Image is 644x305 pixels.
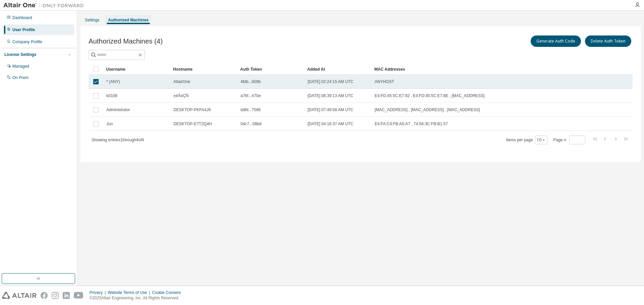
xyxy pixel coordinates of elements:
div: Settings [85,17,99,23]
div: License Settings [4,52,36,57]
span: Authorized Machines (4) [89,37,163,45]
span: Administrator [106,107,130,112]
span: [DATE] 04:16:37 AM UTC [308,121,354,127]
img: youtube.svg [74,292,84,299]
span: 04c7...08b8 [240,121,262,127]
span: [DATE] 06:39:13 AM UTC [308,93,354,98]
span: Page n. [553,136,585,144]
span: [MAC_ADDRESS] , [MAC_ADDRESS] , [MAC_ADDRESS] [375,107,480,112]
div: Dashboard [12,15,32,20]
div: Website Terms of Use [108,290,152,295]
div: Added At [307,64,369,75]
span: AltairOne [173,79,190,84]
button: Delete Auth Token [585,35,631,47]
div: Cookie Consent [152,290,184,295]
img: linkedin.svg [63,292,70,299]
img: Altair One [3,2,87,9]
div: On Prem [12,75,29,80]
span: [DATE] 02:24:15 AM UTC [308,79,354,84]
div: Company Profile [12,39,42,45]
button: 10 [537,137,546,143]
div: Managed [12,64,29,69]
span: [DATE] 07:49:58 AM UTC [308,107,354,112]
span: E4:FD:45:5C:E7:92 , E4:FD:45:5C:E7:8E , [MAC_ADDRESS] [375,93,484,98]
span: Items per page [506,136,547,144]
img: instagram.svg [52,292,59,299]
span: ddfd...7586 [240,107,261,112]
span: Showing entries 1 through 4 of 4 [92,138,144,142]
span: * (ANY) [106,79,120,84]
div: Username [106,64,168,75]
div: User Profile [12,27,35,32]
div: Auth Token [240,64,302,75]
span: E4:FA:C4:FB:A0:A7 , 74:56:3C:FB:B1:57 [375,121,448,127]
span: 4fdb...609b [240,79,261,84]
span: ±èÃ¤ÇÑ [173,93,189,98]
div: MAC Addresses [374,64,562,75]
div: Authorized Machines [108,17,149,23]
span: a76f...470e [240,93,261,98]
span: k0108 [106,93,117,98]
span: DESKTOP-E7T2Q4H [173,121,212,127]
div: Privacy [90,290,108,295]
div: Hostname [173,64,235,75]
span: Jun [106,121,113,127]
span: DESKTOP-PKFA4J9 [173,107,211,112]
img: altair_logo.svg [2,292,37,299]
img: facebook.svg [41,292,48,299]
button: Generate Auth Code [531,35,581,47]
p: © 2025 Altair Engineering, Inc. All Rights Reserved. [90,295,185,301]
span: ANYHOST [375,79,394,84]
